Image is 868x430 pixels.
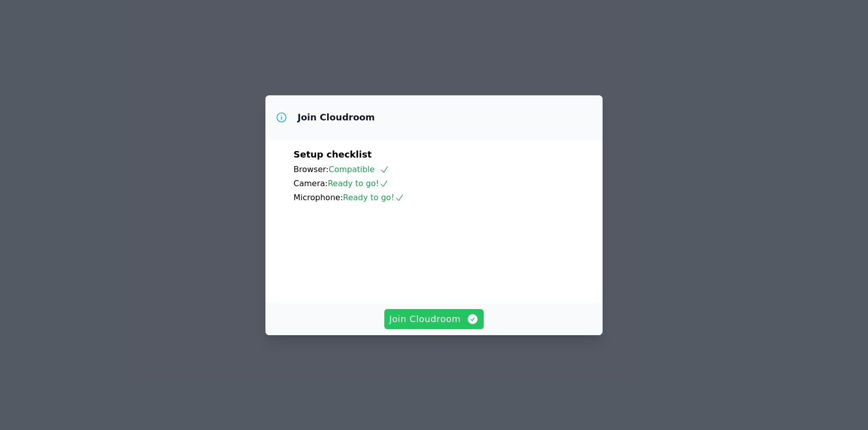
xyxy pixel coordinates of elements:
span: Microphone: [294,193,343,202]
h3: Join Cloudroom [298,111,375,123]
span: Join Cloudroom [389,312,479,326]
span: Compatible [329,165,389,174]
span: Ready to go! [328,179,389,188]
span: Ready to go! [343,193,404,202]
button: Join Cloudroom [384,309,484,329]
span: Camera: [294,179,328,188]
span: Setup checklist [294,149,372,160]
span: Browser: [294,165,329,174]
